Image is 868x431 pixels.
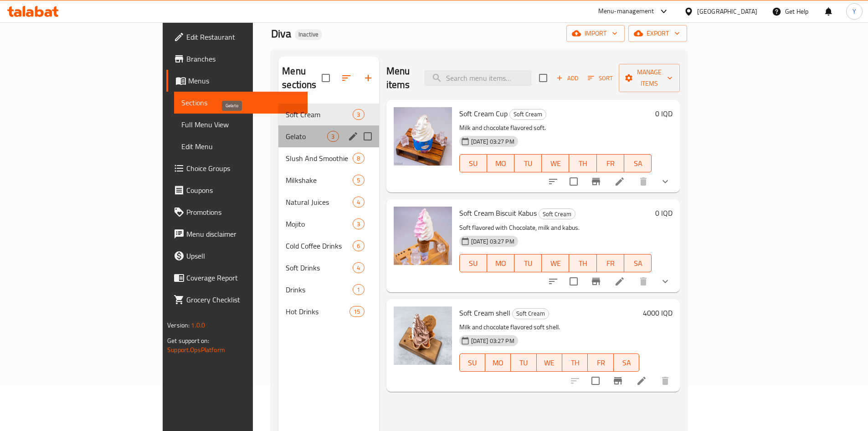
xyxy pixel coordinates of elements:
[491,157,511,170] span: MO
[459,206,537,220] span: Soft Cream Biscuit Kabus
[349,306,364,317] div: items
[463,257,483,270] span: SU
[660,276,671,287] svg: Show Choices
[186,294,300,305] span: Grocery Checklist
[654,370,676,392] button: delete
[386,64,414,92] h2: Menu items
[643,306,673,319] h6: 4000 IQD
[632,270,654,292] button: delete
[350,307,364,316] span: 15
[353,110,364,119] span: 3
[512,308,549,319] div: Soft Cream
[636,375,647,386] a: Edit menu item
[628,257,648,270] span: SA
[513,308,549,319] span: Soft Cream
[174,114,308,135] a: Full Menu View
[562,353,588,372] button: TH
[588,73,613,83] span: Sort
[181,141,300,152] span: Edit Menu
[353,198,364,207] span: 4
[545,157,565,170] span: WE
[553,71,582,85] button: Add
[166,201,308,223] a: Promotions
[186,228,300,239] span: Menu disclaimer
[660,176,671,187] svg: Show Choices
[286,306,349,317] div: Hot Drinks
[286,284,353,295] span: Drinks
[553,71,582,85] span: Add item
[540,356,559,369] span: WE
[167,335,209,347] span: Get support on:
[485,353,511,372] button: MO
[278,147,379,169] div: Slush And Smoothie8
[569,254,596,272] button: TH
[542,254,569,272] button: WE
[619,64,680,92] button: Manage items
[278,257,379,279] div: Soft Drinks4
[459,122,652,134] p: Milk and chocolate flavored soft.
[166,223,308,245] a: Menu disclaimer
[167,319,190,331] span: Version:
[188,75,300,86] span: Menus
[278,169,379,191] div: Milkshake5
[166,48,308,70] a: Branches
[286,197,353,208] span: Natural Juices
[186,31,300,42] span: Edit Restaurant
[286,131,327,142] span: Gelato
[328,132,338,141] span: 3
[467,337,518,345] span: [DATE] 03:27 PM
[186,163,300,174] span: Choice Groups
[574,28,617,39] span: import
[510,109,546,119] span: Soft Cream
[278,104,379,125] div: Soft Cream3
[518,257,538,270] span: TU
[487,254,514,272] button: MO
[598,6,654,17] div: Menu-management
[335,67,357,89] span: Sort sections
[278,301,379,322] div: Hot Drinks15
[564,272,583,291] span: Select to update
[286,262,353,273] span: Soft Drinks
[186,207,300,218] span: Promotions
[167,344,225,356] a: Support.OpsPlatform
[601,157,621,170] span: FR
[174,92,308,114] a: Sections
[327,131,339,142] div: items
[597,254,624,272] button: FR
[624,254,652,272] button: SA
[278,235,379,257] div: Cold Coffee Drinks6
[655,107,673,120] h6: 0 IQD
[353,175,364,186] div: items
[564,172,583,191] span: Select to update
[582,71,619,85] span: Sort items
[542,270,564,292] button: sort-choices
[614,353,639,372] button: SA
[286,109,353,120] span: Soft Cream
[459,353,485,372] button: SU
[628,25,687,42] button: export
[459,306,510,320] span: Soft Cream shell
[316,68,335,88] span: Select all sections
[353,218,364,229] div: items
[278,279,379,301] div: Drinks1
[278,191,379,213] div: Natural Juices4
[186,185,300,196] span: Coupons
[353,154,364,163] span: 8
[295,29,322,40] div: Inactive
[459,154,487,172] button: SU
[166,26,308,48] a: Edit Restaurant
[353,242,364,250] span: 6
[459,107,508,120] span: Soft Cream Cup
[166,157,308,179] a: Choice Groups
[459,222,652,234] p: Soft flavored with Chocolate, milk and kabus.
[487,154,514,172] button: MO
[186,250,300,261] span: Upsell
[697,6,757,16] div: [GEOGRAPHIC_DATA]
[467,137,518,146] span: [DATE] 03:27 PM
[353,240,364,251] div: items
[542,171,564,192] button: sort-choices
[278,125,379,147] div: Gelato3edit
[286,240,353,251] span: Cold Coffee Drinks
